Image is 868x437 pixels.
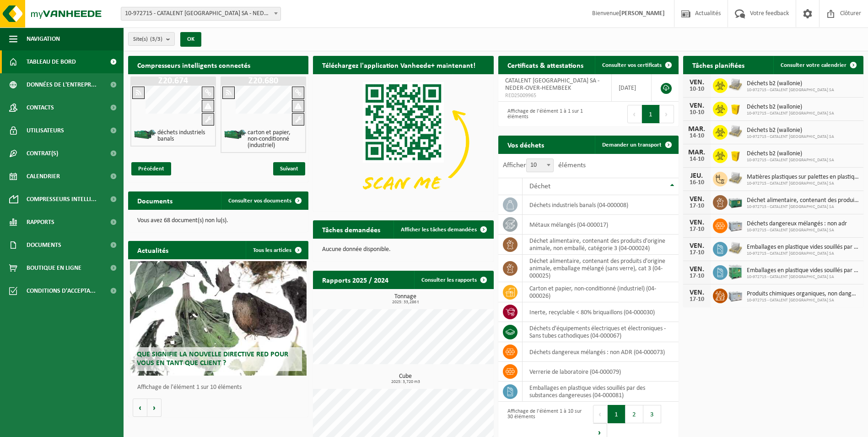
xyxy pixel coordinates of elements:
[526,158,554,172] span: 10
[157,130,212,142] h4: déchets industriels banals
[747,150,834,158] span: Déchets b2 (wallonie)
[523,215,679,235] td: métaux mélangés (04-000017)
[595,56,678,74] a: Consulter vos certificats
[523,342,679,362] td: déchets dangereux mélangés : non ADR (04-000073)
[27,234,61,257] span: Documents
[128,56,308,74] h2: Compresseurs intelligents connectés
[688,273,706,279] div: 17-10
[121,7,280,20] span: 10-972715 - CATALENT BELGIUM SA - NEDER-OVER-HEEMBEEK
[728,263,743,280] img: PB-HB-1400-HPE-GN-11
[728,194,743,209] img: PB-LB-0680-HPE-GN-01
[180,32,201,47] button: OK
[505,92,605,99] span: RED25009965
[147,399,162,417] button: Volgende
[747,87,834,93] span: 10-972715 - CATALENT [GEOGRAPHIC_DATA] SA
[137,384,304,391] p: Affichage de l'élément 1 sur 10 éléments
[128,191,182,209] h2: Documents
[747,174,859,181] span: Matières plastiques sur palettes en plastique (plaques pp alvéolaires blanc+ ps ...
[747,290,859,298] span: Produits chimiques organiques, non dangereux en petit emballage
[688,79,706,86] div: VEN.
[223,76,304,86] h1: Z20.680
[747,204,859,210] span: 10-972715 - CATALENT [GEOGRAPHIC_DATA] SA
[318,294,493,305] h3: Tonnage
[688,203,706,209] div: 17-10
[688,250,706,256] div: 17-10
[688,296,706,303] div: 17-10
[318,380,493,384] span: 2025: 3,720 m3
[747,158,834,163] span: 10-972715 - CATALENT [GEOGRAPHIC_DATA] SA
[625,405,643,423] button: 2
[747,220,847,228] span: Déchets dangereux mélangés : non adr
[747,80,834,87] span: Déchets b2 (wallonie)
[747,298,859,303] span: 10-972715 - CATALENT [GEOGRAPHIC_DATA] SA
[523,322,679,342] td: déchets d'équipements électriques et électroniques - Sans tubes cathodiques (04-000067)
[322,246,484,253] p: Aucune donnée disponible.
[595,136,678,154] a: Demander un transport
[128,32,175,46] button: Site(s)(3/3)
[608,405,625,423] button: 1
[505,77,599,92] span: CATALENT [GEOGRAPHIC_DATA] SA - NEDER-OVER-HEEMBEEK
[523,255,679,282] td: déchet alimentaire, contenant des produits d'origine animale, emballage mélangé (sans verre), cat...
[747,134,834,140] span: 10-972715 - CATALENT [GEOGRAPHIC_DATA] SA
[523,282,679,302] td: carton et papier, non-conditionné (industriel) (04-000026)
[728,287,743,303] img: PB-LB-0680-HPE-GY-11
[688,86,706,93] div: 10-10
[121,7,281,21] span: 10-972715 - CATALENT BELGIUM SA - NEDER-OVER-HEEMBEEK
[27,188,97,211] span: Compresseurs intelli...
[131,162,171,175] span: Précédent
[27,119,64,142] span: Utilisateurs
[523,302,679,322] td: inerte, recyclable < 80% briquaillons (04-000030)
[688,196,706,203] div: VEN.
[27,142,58,165] span: Contrat(s)
[27,257,81,279] span: Boutique en ligne
[137,218,299,224] p: Vous avez 68 document(s) non lu(s).
[498,56,593,74] h2: Certificats & attestations
[688,242,706,250] div: VEN.
[27,50,76,73] span: Tableau de bord
[527,159,553,172] span: 10
[27,211,54,234] span: Rapports
[728,124,743,139] img: LP-PA-00000-WDN-11
[27,96,54,119] span: Contacts
[688,126,706,133] div: MAR.
[773,56,863,74] a: Consulter votre calendrier
[688,289,706,296] div: VEN.
[133,33,162,46] span: Site(s)
[133,76,214,86] h1: Z20.674
[137,351,288,367] span: Que signifie la nouvelle directive RED pour vous en tant que client ?
[747,181,859,186] span: 10-972715 - CATALENT [GEOGRAPHIC_DATA] SA
[747,267,859,274] span: Emballages en plastique vides souillés par des substances dangereuses
[747,274,859,280] span: 10-972715 - CATALENT [GEOGRAPHIC_DATA] SA
[318,300,493,305] span: 2025: 33,286 t
[688,172,706,180] div: JEU.
[273,162,305,175] span: Suivant
[602,62,662,68] span: Consulter vos certificats
[728,100,743,116] img: LP-SB-00050-HPE-22
[660,105,674,123] button: Next
[128,241,178,259] h2: Actualités
[221,191,307,210] a: Consulter vos documents
[688,102,706,109] div: VEN.
[747,197,859,204] span: Déchet alimentaire, contenant des produits d'origine animale, emballage mélangé ...
[523,235,679,255] td: déchet alimentaire, contenant des produits d'origine animale, non emballé, catégorie 3 (04-000024)
[394,220,493,239] a: Afficher les tâches demandées
[150,36,162,42] count: (3/3)
[688,109,706,116] div: 10-10
[27,279,96,302] span: Conditions d'accepta...
[619,10,665,17] strong: [PERSON_NAME]
[318,373,493,384] h3: Cube
[747,104,834,111] span: Déchets b2 (wallonie)
[503,104,584,124] div: Affichage de l'élément 1 à 1 sur 1 éléments
[602,142,662,148] span: Demander un transport
[688,180,706,186] div: 16-10
[728,240,743,256] img: LP-PA-00000-WDN-11
[688,149,706,156] div: MAR.
[747,244,859,251] span: Emballages en plastique vides souillés par des substances dangereuses
[728,147,743,163] img: LP-SB-00050-HPE-22
[747,111,834,116] span: 10-972715 - CATALENT [GEOGRAPHIC_DATA] SA
[498,136,553,153] h2: Vos déchets
[781,62,846,68] span: Consulter votre calendrier
[130,261,307,376] a: Que signifie la nouvelle directive RED pour vous en tant que client ?
[747,228,847,233] span: 10-972715 - CATALENT [GEOGRAPHIC_DATA] SA
[523,362,679,382] td: verrerie de laboratoire (04-000079)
